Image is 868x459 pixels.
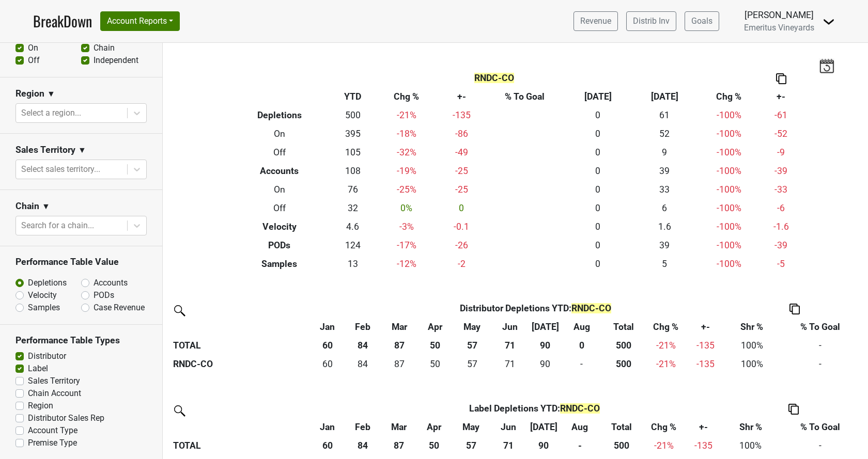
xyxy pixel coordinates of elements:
[685,318,726,336] th: +-: activate to sort column ascending
[778,336,863,355] td: -
[563,336,601,355] th: 0
[565,143,631,162] td: 0
[310,436,345,455] th: 60
[485,87,565,106] th: % To Goal
[776,73,786,84] img: Copy to clipboard
[698,143,760,162] td: -100 %
[491,418,526,436] th: Jun: activate to sort column ascending
[16,335,147,346] h3: Performance Table Types
[438,255,485,273] td: -2
[571,303,611,313] span: RNDC-CO
[452,336,492,355] th: 57
[312,357,343,371] div: 60
[330,124,376,143] td: 395
[376,143,438,162] td: -32 %
[760,162,802,180] td: -39
[744,23,814,33] span: Emeritus Vineyards
[698,180,760,199] td: -100 %
[698,255,760,273] td: -100 %
[16,257,147,267] h3: Performance Table Value
[229,199,331,217] th: Off
[345,355,380,373] td: 84.333
[565,106,631,124] td: 0
[438,124,485,143] td: -86
[574,11,618,31] a: Revenue
[626,11,676,31] a: Distrib Inv
[631,199,698,217] td: 6
[383,357,415,371] div: 87
[451,418,491,436] th: May: activate to sort column ascending
[647,318,685,336] th: Chg %: activate to sort column ascending
[28,424,78,437] label: Account Type
[565,180,631,199] td: 0
[528,318,563,336] th: Jul: activate to sort column ascending
[330,217,376,236] td: 4.6
[492,318,528,336] th: Jun: activate to sort column ascending
[491,436,526,455] th: 71
[418,336,452,355] th: 50
[451,436,491,455] th: 57
[438,199,485,217] td: 0
[565,87,631,106] th: [DATE]
[28,437,77,449] label: Premise Type
[28,375,80,387] label: Sales Territory
[345,436,380,455] th: 84
[376,236,438,255] td: -17 %
[171,336,310,355] th: TOTAL
[171,302,187,318] img: filter
[631,143,698,162] td: 9
[376,162,438,180] td: -19 %
[28,289,57,302] label: Velocity
[94,277,128,289] label: Accounts
[760,199,802,217] td: -6
[376,124,438,143] td: -18 %
[685,11,719,31] a: Goals
[760,255,802,273] td: -5
[760,87,802,106] th: +-
[688,357,724,371] div: -135
[698,124,760,143] td: -100 %
[601,318,647,336] th: Total: activate to sort column ascending
[644,436,683,455] td: -21 %
[28,362,48,375] label: Label
[565,236,631,255] td: 0
[345,299,726,318] th: Distributor Depletions YTD :
[171,318,310,336] th: &nbsp;: activate to sort column ascending
[376,180,438,199] td: -25 %
[345,418,380,436] th: Feb: activate to sort column ascending
[474,73,514,83] span: RNDC-CO
[760,124,802,143] td: -52
[171,418,310,436] th: &nbsp;: activate to sort column ascending
[644,418,683,436] th: Chg %: activate to sort column ascending
[78,144,86,156] span: ▼
[698,106,760,124] td: -100 %
[789,304,800,314] img: Copy to clipboard
[16,145,75,155] h3: Sales Territory
[330,255,376,273] td: 13
[726,336,778,355] td: 100%
[380,436,417,455] th: 87
[778,418,863,436] th: % To Goal: activate to sort column ascending
[656,340,676,351] span: -21%
[345,336,380,355] th: 84
[565,357,598,371] div: -
[452,355,492,373] td: 56.75
[16,201,39,212] h3: Chain
[376,217,438,236] td: -3 %
[310,355,345,373] td: 60.25
[631,217,698,236] td: 1.6
[417,418,451,436] th: Apr: activate to sort column ascending
[724,418,778,436] th: Shr %: activate to sort column ascending
[565,199,631,217] td: 0
[760,217,802,236] td: -1.6
[310,418,345,436] th: Jan: activate to sort column ascending
[94,42,115,54] label: Chain
[229,217,331,236] th: Velocity
[698,217,760,236] td: -100 %
[455,357,489,371] div: 57
[47,88,55,100] span: ▼
[698,199,760,217] td: -100 %
[438,162,485,180] td: -25
[698,87,760,106] th: Chg %
[376,255,438,273] td: -12 %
